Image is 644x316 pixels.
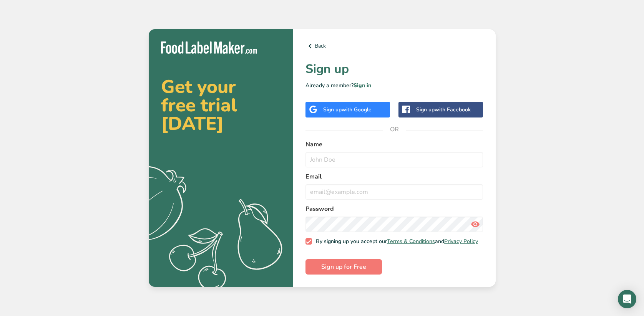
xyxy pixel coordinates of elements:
[342,106,372,113] span: with Google
[387,238,435,245] a: Terms & Conditions
[305,140,483,149] label: Name
[161,78,281,133] h2: Get your free trial [DATE]
[321,262,366,271] span: Sign up for Free
[161,41,257,54] img: Food Label Maker
[305,152,483,167] input: John Doe
[305,172,483,181] label: Email
[305,81,483,89] p: Already a member?
[323,106,372,114] div: Sign up
[618,290,636,308] div: Open Intercom Messenger
[444,238,478,245] a: Privacy Policy
[354,82,371,89] a: Sign in
[305,60,483,78] h1: Sign up
[435,106,471,113] span: with Facebook
[305,184,483,200] input: email@example.com
[305,259,382,275] button: Sign up for Free
[305,41,483,51] a: Back
[383,118,406,141] span: OR
[416,106,471,114] div: Sign up
[312,238,478,245] span: By signing up you accept our and
[305,204,483,213] label: Password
